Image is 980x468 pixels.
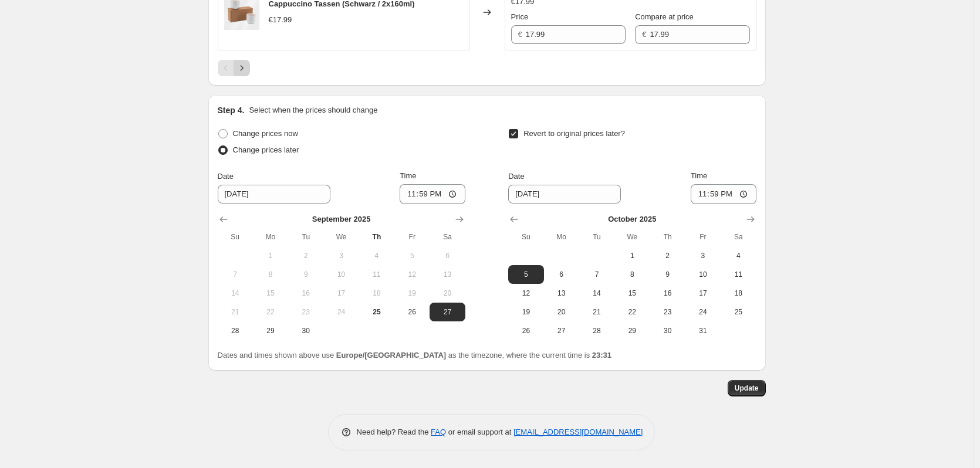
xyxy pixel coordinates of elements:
[650,284,685,303] button: Thursday October 16 2025
[359,284,394,303] button: Thursday September 18 2025
[725,270,751,279] span: 11
[430,284,465,303] button: Saturday September 20 2025
[592,351,611,360] b: 23:31
[394,246,430,265] button: Friday September 5 2025
[258,270,283,279] span: 8
[394,265,430,284] button: Friday September 12 2025
[215,211,232,228] button: Show previous month, August 2025
[654,251,680,260] span: 2
[685,246,721,265] button: Friday October 3 2025
[584,326,610,335] span: 28
[269,14,292,26] div: €17.99
[549,232,575,242] span: Mo
[614,321,650,340] button: Wednesday October 29 2025
[508,284,543,303] button: Sunday October 12 2025
[650,246,685,265] button: Thursday October 2 2025
[654,270,680,279] span: 9
[218,351,612,360] span: Dates and times shown above use as the timezone, where the current time is
[725,289,751,298] span: 18
[288,321,323,340] button: Tuesday September 30 2025
[544,284,579,303] button: Monday October 13 2025
[549,289,575,298] span: 13
[728,380,766,396] button: Update
[218,172,234,181] span: Date
[218,185,330,204] input: 9/25/2025
[364,270,390,279] span: 11
[685,284,721,303] button: Friday October 17 2025
[293,232,319,242] span: Tu
[579,284,614,303] button: Tuesday October 14 2025
[518,30,522,39] span: €
[218,303,253,321] button: Sunday September 21 2025
[233,129,298,138] span: Change prices now
[691,184,756,204] input: 12:00
[253,284,288,303] button: Monday September 15 2025
[218,60,250,76] nav: Pagination
[721,265,756,284] button: Saturday October 11 2025
[579,321,614,340] button: Tuesday October 28 2025
[359,246,394,265] button: Thursday September 4 2025
[359,265,394,284] button: Thursday September 11 2025
[721,303,756,321] button: Saturday October 25 2025
[359,228,394,246] th: Thursday
[685,321,721,340] button: Friday October 31 2025
[400,171,416,180] span: Time
[523,129,625,138] span: Revert to original prices later?
[400,184,465,204] input: 12:00
[364,307,390,317] span: 25
[619,270,645,279] span: 8
[650,321,685,340] button: Thursday October 30 2025
[258,232,283,242] span: Mo
[222,307,248,317] span: 21
[434,307,460,317] span: 27
[253,321,288,340] button: Monday September 29 2025
[635,12,694,21] span: Compare at price
[364,289,390,298] span: 18
[249,104,377,116] p: Select when the prices should change
[323,265,359,284] button: Wednesday September 10 2025
[328,232,354,242] span: We
[430,265,465,284] button: Saturday September 13 2025
[258,289,283,298] span: 15
[584,270,610,279] span: 7
[513,307,539,317] span: 19
[253,303,288,321] button: Monday September 22 2025
[293,270,319,279] span: 9
[690,326,716,335] span: 31
[430,246,465,265] button: Saturday September 6 2025
[544,303,579,321] button: Monday October 20 2025
[234,60,250,76] button: Next
[508,303,543,321] button: Sunday October 19 2025
[685,265,721,284] button: Friday October 10 2025
[691,171,707,180] span: Time
[544,321,579,340] button: Monday October 27 2025
[288,246,323,265] button: Tuesday September 2 2025
[328,289,354,298] span: 17
[549,270,575,279] span: 6
[451,211,468,228] button: Show next month, October 2025
[690,307,716,317] span: 24
[218,284,253,303] button: Sunday September 14 2025
[614,303,650,321] button: Wednesday October 22 2025
[336,351,446,360] b: Europe/[GEOGRAPHIC_DATA]
[357,428,431,436] span: Need help? Read the
[721,246,756,265] button: Saturday October 4 2025
[513,326,539,335] span: 26
[619,307,645,317] span: 22
[293,307,319,317] span: 23
[508,185,621,204] input: 9/25/2025
[690,251,716,260] span: 3
[654,326,680,335] span: 30
[218,321,253,340] button: Sunday September 28 2025
[394,284,430,303] button: Friday September 19 2025
[544,228,579,246] th: Monday
[434,270,460,279] span: 13
[434,232,460,242] span: Sa
[742,211,759,228] button: Show next month, November 2025
[508,321,543,340] button: Sunday October 26 2025
[323,284,359,303] button: Wednesday September 17 2025
[434,251,460,260] span: 6
[399,289,425,298] span: 19
[288,228,323,246] th: Tuesday
[394,303,430,321] button: Friday September 26 2025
